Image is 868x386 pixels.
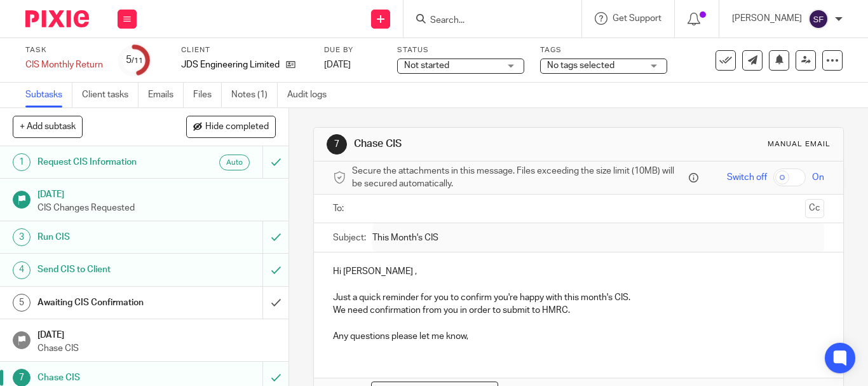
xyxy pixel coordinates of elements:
[397,45,524,55] label: Status
[547,61,614,70] span: No tags selected
[540,45,667,55] label: Tags
[805,199,824,218] button: Cc
[193,83,222,107] a: Files
[613,14,661,23] span: Get Support
[25,59,103,71] div: CIS Monthly Return
[25,45,103,55] label: Task
[352,165,686,191] span: Secure the attachments in this message. Files exceeding the size limit (10MB) will be secured aut...
[354,137,606,151] h1: Chase CIS
[37,153,179,172] h1: Request CIS Information
[126,53,143,67] div: 5
[37,260,179,279] h1: Send CIS to Client
[808,9,829,29] img: svg%3E
[333,291,824,304] p: Just a quick reminder for you to confirm you're happy with this month's CIS.
[205,122,269,132] span: Hide completed
[37,228,179,247] h1: Run CIS
[404,61,449,70] span: Not started
[37,326,276,341] h1: [DATE]
[219,155,250,170] div: Auto
[727,171,767,184] span: Switch off
[148,83,184,107] a: Emails
[37,202,276,214] p: CIS Changes Requested
[231,83,278,107] a: Notes (1)
[181,45,308,55] label: Client
[333,231,366,244] label: Subject:
[25,83,72,107] a: Subtasks
[333,202,347,215] label: To:
[13,294,31,312] div: 5
[333,265,824,278] p: Hi [PERSON_NAME] ,
[812,171,824,184] span: On
[768,139,831,149] div: Manual email
[25,10,89,27] img: Pixie
[37,185,276,201] h1: [DATE]
[287,83,336,107] a: Audit logs
[13,261,31,279] div: 4
[327,134,347,155] div: 7
[324,60,351,69] span: [DATE]
[732,12,802,25] p: [PERSON_NAME]
[13,116,83,137] button: + Add subtask
[429,15,543,27] input: Search
[181,59,280,71] p: JDS Engineering Limited
[324,45,381,55] label: Due by
[333,330,824,343] p: Any questions please let me know,
[37,342,276,355] p: Chase CIS
[82,83,139,107] a: Client tasks
[333,304,824,317] p: We need confirmation from you in order to submit to HMRC.
[186,116,276,137] button: Hide completed
[37,293,179,312] h1: Awaiting CIS Confirmation
[13,228,31,246] div: 3
[132,57,143,64] small: /11
[13,153,31,171] div: 1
